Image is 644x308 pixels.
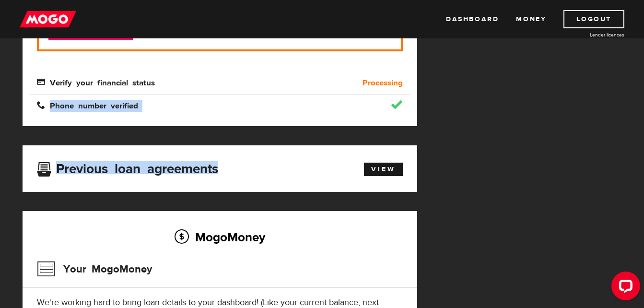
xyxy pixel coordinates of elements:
[363,77,403,89] b: Processing
[37,101,138,109] span: Phone number verified
[37,161,218,174] h3: Previous loan agreements
[604,268,644,308] iframe: LiveChat chat widget
[516,10,546,28] a: Money
[37,257,152,282] h3: Your MogoMoney
[364,163,403,176] a: View
[37,78,155,86] span: Verify your financial status
[446,10,499,28] a: Dashboard
[552,31,624,38] a: Lender licences
[37,227,403,247] h2: MogoMoney
[563,10,624,28] a: Logout
[20,10,76,28] img: mogo_logo-11ee424be714fa7cbb0f0f49df9e16ec.png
